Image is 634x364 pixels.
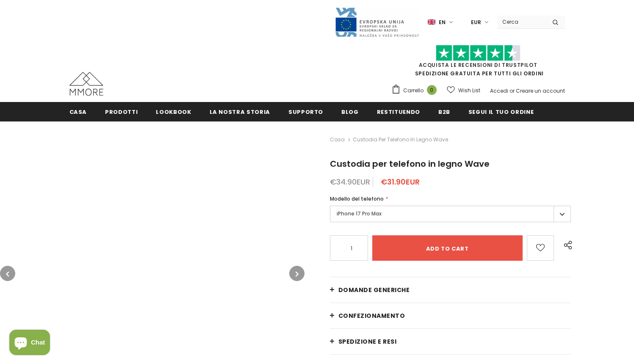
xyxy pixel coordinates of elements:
[69,102,87,121] a: Casa
[372,235,523,261] input: Add to cart
[341,102,359,121] a: Blog
[210,102,270,121] a: La nostra storia
[338,337,397,346] span: Spedizione e resi
[428,19,435,26] img: i-lang-1.png
[338,286,410,294] span: Domande generiche
[447,83,480,98] a: Wish List
[490,87,508,94] a: Accedi
[516,87,565,94] a: Creare un account
[438,108,450,116] span: B2B
[210,108,270,116] span: La nostra storia
[335,18,419,25] a: Javni Razpis
[438,102,450,121] a: B2B
[156,108,191,116] span: Lookbook
[330,158,490,170] span: Custodia per telefono in legno Wave
[335,7,419,38] img: Javni Razpis
[391,84,441,97] a: Carrello 0
[288,108,323,116] span: supporto
[330,277,571,303] a: Domande generiche
[69,108,87,116] span: Casa
[468,108,534,116] span: Segui il tuo ordine
[330,135,345,145] a: Casa
[458,86,480,95] span: Wish List
[403,86,424,95] span: Carrello
[105,108,138,116] span: Prodotti
[69,72,103,96] img: Casi MMORE
[156,102,191,121] a: Lookbook
[436,45,520,61] img: Fidati di Pilot Stars
[391,49,565,77] span: SPEDIZIONE GRATUITA PER TUTTI GLI ORDINI
[427,85,437,95] span: 0
[330,195,384,202] span: Modello del telefono
[105,102,138,121] a: Prodotti
[330,206,571,222] label: iPhone 17 Pro Max
[439,18,446,27] span: en
[353,135,448,145] span: Custodia per telefono in legno Wave
[330,329,571,354] a: Spedizione e resi
[338,312,405,320] span: CONFEZIONAMENTO
[419,61,537,69] a: Acquista le recensioni di TrustPilot
[377,108,420,116] span: Restituendo
[330,303,571,328] a: CONFEZIONAMENTO
[468,102,534,121] a: Segui il tuo ordine
[377,102,420,121] a: Restituendo
[509,87,515,94] span: or
[341,108,359,116] span: Blog
[7,330,53,357] inbox-online-store-chat: Shopify online store chat
[288,102,323,121] a: supporto
[471,18,481,27] span: EUR
[497,16,546,28] input: Search Site
[381,176,420,187] span: €31.90EUR
[330,176,370,187] span: €34.90EUR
